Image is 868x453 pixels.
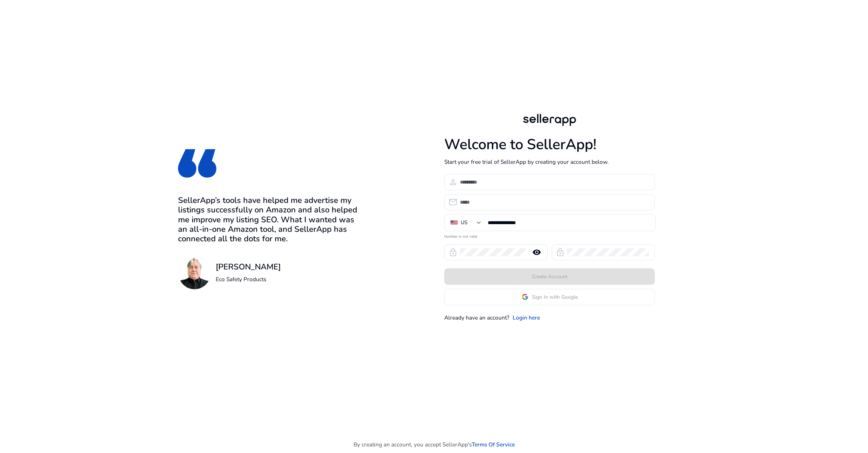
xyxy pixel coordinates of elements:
[528,248,546,257] mat-icon: remove_red_eye
[216,275,281,283] p: Eco Safety Products
[448,197,458,207] span: email
[448,177,458,187] span: person
[513,313,540,322] a: Login here
[216,262,281,272] h3: [PERSON_NAME]
[444,158,655,166] p: Start your free trial of SellerApp by creating your account below.
[448,248,458,257] span: lock
[461,219,468,227] div: US
[178,196,365,244] h3: SellerApp’s tools have helped me advertise my listings successfully on Amazon and also helped me ...
[555,248,565,257] span: lock
[444,313,509,322] p: Already have an account?
[444,232,655,239] mat-error: Number is not valid
[472,440,515,449] a: Terms Of Service
[444,136,655,154] h1: Welcome to SellerApp!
